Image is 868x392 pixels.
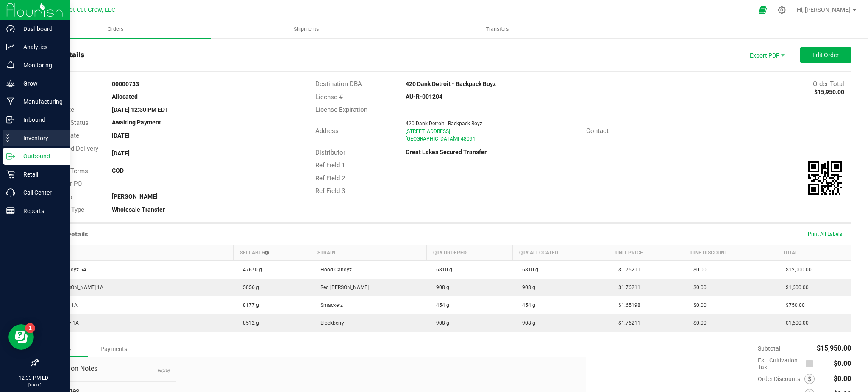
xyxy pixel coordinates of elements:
[758,345,780,352] span: Subtotal
[316,284,369,290] span: Red [PERSON_NAME]
[432,284,449,290] span: 908 g
[112,132,130,139] strong: [DATE]
[15,97,66,107] p: Manufacturing
[812,52,839,58] span: Edit Order
[741,47,792,63] li: Export PDF
[689,284,707,290] span: $0.00
[15,115,66,125] p: Inbound
[453,136,459,142] span: MI
[6,97,15,106] inline-svg: Manufacturing
[88,341,139,356] div: Payments
[402,20,593,38] a: Transfers
[813,80,844,88] span: Order Total
[406,121,482,127] span: 420 Dank Detroit - Backpack Boyz
[15,188,66,198] p: Call Center
[808,231,842,237] span: Print All Labels
[112,193,158,200] strong: [PERSON_NAME]
[782,267,812,273] span: $12,000.00
[614,320,640,326] span: $1.76211
[406,136,454,142] span: [GEOGRAPHIC_DATA]
[806,358,817,369] span: Calculate cultivation tax
[15,60,66,70] p: Monitoring
[6,170,15,179] inline-svg: Retail
[614,284,640,290] span: $1.76211
[8,324,34,350] iframe: Resource center
[797,6,852,13] span: Hi, [PERSON_NAME]!
[6,207,15,215] inline-svg: Reports
[96,25,135,33] span: Orders
[15,151,66,161] p: Outbound
[38,245,234,260] th: Item
[753,2,772,18] span: Open Ecommerce Menu
[614,302,640,308] span: $1.65198
[518,284,535,290] span: 908 g
[239,267,262,273] span: 47670 g
[15,78,66,88] p: Grow
[315,127,339,135] span: Address
[776,6,787,14] div: Manage settings
[6,188,15,197] inline-svg: Call Center
[814,88,844,95] strong: $15,950.00
[234,245,311,260] th: Sellable
[776,245,851,260] th: Total
[518,267,538,273] span: 6810 g
[834,375,851,383] span: $0.00
[6,79,15,88] inline-svg: Grow
[609,245,684,260] th: Unit Price
[406,149,487,155] strong: Great Lakes Secured Transfer
[239,302,259,308] span: 8177 g
[20,20,211,38] a: Orders
[689,267,707,273] span: $0.00
[44,364,170,374] span: Destination Notes
[808,161,842,195] qrcode: 00000733
[406,128,450,134] span: [STREET_ADDRESS]
[6,152,15,160] inline-svg: Outbound
[834,359,851,367] span: $0.00
[211,20,402,38] a: Shipments
[432,267,452,273] span: 6810 g
[15,169,66,179] p: Retail
[474,25,520,33] span: Transfers
[432,302,449,308] span: 454 g
[316,267,352,273] span: Hood Candyz
[58,6,115,14] span: Sweet Cut Grow, LLC
[316,320,344,326] span: Blockberry
[15,42,66,52] p: Analytics
[782,302,805,308] span: $750.00
[432,320,449,326] span: 908 g
[112,80,139,87] strong: 00000733
[817,344,851,352] span: $15,950.00
[43,284,103,290] span: Red [PERSON_NAME] 1A
[112,167,124,174] strong: COD
[112,119,161,126] strong: Awaiting Payment
[112,150,130,157] strong: [DATE]
[6,43,15,51] inline-svg: Analytics
[614,267,640,273] span: $1.76211
[782,284,809,290] span: $1,600.00
[406,93,442,100] strong: AU-R-001204
[4,374,66,382] p: 12:33 PM EDT
[315,149,345,156] span: Distributor
[315,106,367,113] span: License Expiration
[315,80,362,88] span: Destination DBA
[25,323,35,333] iframe: Resource center unread badge
[684,245,776,260] th: Line Discount
[518,302,535,308] span: 454 g
[758,375,804,382] span: Order Discounts
[112,106,169,113] strong: [DATE] 12:30 PM EDT
[518,320,535,326] span: 908 g
[513,245,609,260] th: Qty Allocated
[239,284,259,290] span: 5056 g
[461,136,476,142] span: 48091
[311,245,427,260] th: Strain
[112,206,165,213] strong: Wholesale Transfer
[112,93,138,100] strong: Allocated
[282,25,331,33] span: Shipments
[689,302,707,308] span: $0.00
[586,127,609,135] span: Contact
[239,320,259,326] span: 8512 g
[15,24,66,34] p: Dashboard
[427,245,513,260] th: Qty Ordered
[15,133,66,143] p: Inventory
[315,187,345,195] span: Ref Field 3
